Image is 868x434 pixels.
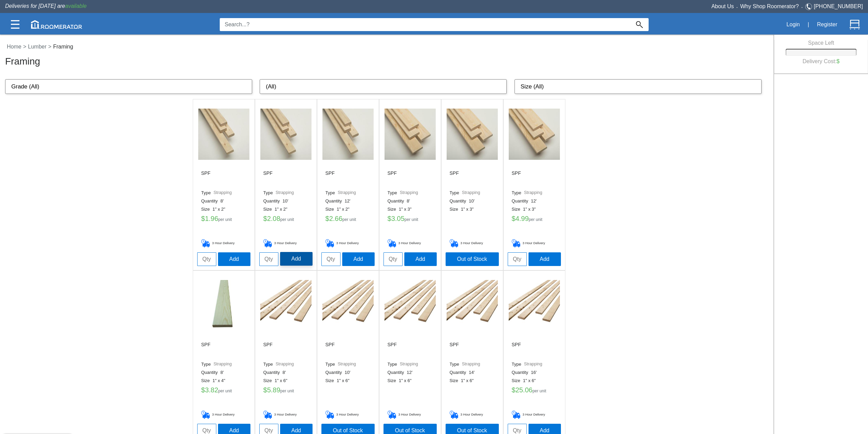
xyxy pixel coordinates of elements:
label: 10' [469,198,477,204]
label: per unit [405,218,418,222]
h6: SPF [263,170,273,187]
input: Qty [384,252,403,266]
label: Quantity [263,370,283,375]
label: Strapping [214,190,232,196]
label: Type [450,190,462,196]
h5: 1.96 [201,215,246,225]
label: Quantity [325,198,345,204]
img: Delivery_Cart.png [512,410,523,419]
label: 1" x 3" [399,207,414,212]
a: Why Shop Roomerator? [740,3,799,9]
button: Login [783,17,804,32]
div: | [804,17,813,32]
label: Quantity [201,370,220,375]
h6: SPF [450,170,459,187]
label: 12' [345,198,353,204]
h5: 4.99 [512,215,557,225]
span: • [799,6,805,9]
input: Qty [321,252,341,266]
label: per unit [218,389,232,393]
span: • [734,6,740,9]
a: About Us [711,3,734,9]
label: Strapping [524,190,542,196]
a: Lumber [26,44,48,50]
label: per unit [218,218,232,222]
label: per unit [280,389,294,393]
label: Quantity [450,370,469,375]
h6: SPF [201,342,211,359]
label: Size [325,378,337,383]
label: Strapping [462,190,480,196]
label: Quantity [325,370,345,375]
input: Qty [259,252,278,266]
span: available [65,3,87,9]
label: Size [201,378,213,383]
label: $ [512,215,516,222]
label: $ [837,58,840,65]
label: per unit [343,218,356,222]
label: 8' [220,370,227,375]
h5: 3 Hour Delivery [263,410,308,419]
h5: 3 Hour Delivery [325,239,371,248]
h5: 3 Hour Delivery [201,410,246,419]
img: Delivery_Cart.png [388,410,399,419]
label: Strapping [462,362,480,367]
label: 8' [220,198,227,204]
img: Delivery_Cart.png [450,239,461,248]
h5: 3 Hour Delivery [450,410,495,419]
label: > [23,43,26,51]
img: Delivery_Cart.png [325,410,336,419]
h6: SPF [263,342,273,359]
label: Type [263,362,276,367]
label: Size [388,378,399,383]
button: Out of Stock [446,252,499,266]
img: Delivery_Cart.png [450,410,461,419]
label: 1" x 6" [275,378,290,383]
label: Strapping [276,190,294,196]
h6: SPF [325,342,335,359]
h5: 3 Hour Delivery [512,410,557,419]
label: Type [512,190,524,196]
label: Type [201,362,214,367]
label: 1" x 6" [523,378,538,383]
img: Telephone.svg [805,2,814,11]
label: Quantity [388,198,407,204]
label: Strapping [338,362,356,367]
label: Size [325,207,337,212]
h6: SPF [388,342,397,359]
label: 1" x 6" [337,378,352,383]
label: Type [450,362,462,367]
label: Size [201,207,213,212]
label: > [48,43,51,51]
label: $ [201,386,205,394]
button: Add [404,252,437,266]
label: 1" x 3" [461,207,476,212]
img: /app/images/Buttons/favicon.jpg [198,280,249,331]
img: Delivery_Cart.png [201,239,212,248]
button: Add [280,252,313,266]
label: Quantity [512,198,531,204]
img: /app/images/Buttons/favicon.jpg [198,109,249,160]
label: Size [512,207,523,212]
label: Strapping [338,190,356,196]
img: Delivery_Cart.png [325,239,336,248]
a: [PHONE_NUMBER] [814,3,863,9]
h6: SPF [512,170,521,187]
img: /app/images/Buttons/favicon.jpg [322,109,374,160]
label: per unit [529,218,542,222]
label: Size [512,378,523,383]
label: Type [388,362,400,367]
h6: SPF [450,342,459,359]
img: /app/images/Buttons/favicon.jpg [385,280,436,331]
label: 1" x 4" [213,378,228,383]
label: $ [201,215,205,222]
img: Categories.svg [11,20,19,29]
button: Register [813,17,841,32]
img: /app/images/Buttons/favicon.jpg [447,280,498,331]
h5: 2.66 [325,215,371,225]
img: roomerator-logo.svg [31,20,82,29]
h5: 3 Hour Delivery [263,239,308,248]
label: per unit [533,389,546,393]
img: /app/images/Buttons/favicon.jpg [385,109,436,160]
label: 10' [345,370,353,375]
